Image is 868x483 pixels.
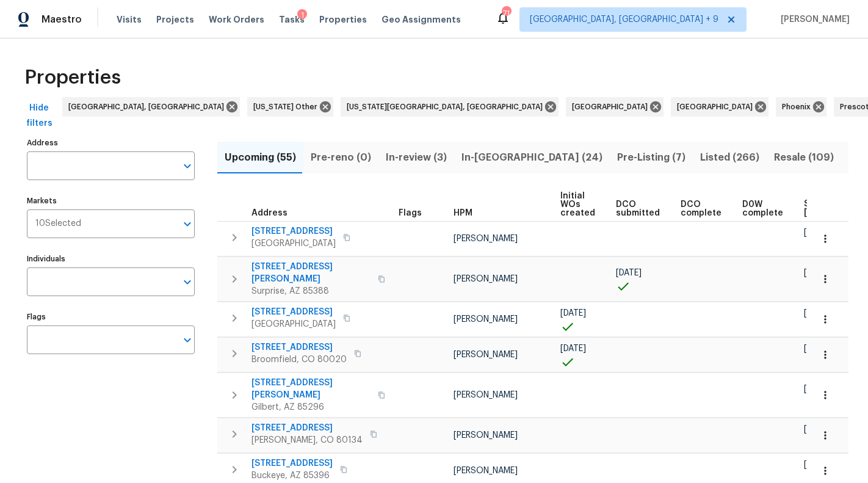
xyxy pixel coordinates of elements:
[251,209,288,217] span: Address
[251,470,333,482] span: Buckeye, AZ 85396
[251,238,336,250] span: [GEOGRAPHIC_DATA]
[776,13,850,26] span: [PERSON_NAME]
[671,97,769,117] div: [GEOGRAPHIC_DATA]
[179,158,196,175] button: Open
[24,101,54,131] span: Hide filters
[225,149,296,166] span: Upcoming (55)
[251,422,363,434] span: [STREET_ADDRESS]
[454,275,518,283] span: [PERSON_NAME]
[341,97,559,117] div: [US_STATE][GEOGRAPHIC_DATA], [GEOGRAPHIC_DATA]
[251,225,336,238] span: [STREET_ADDRESS]
[566,97,664,117] div: [GEOGRAPHIC_DATA]
[27,255,195,263] label: Individuals
[179,274,196,291] button: Open
[24,71,121,84] span: Properties
[616,269,642,277] span: [DATE]
[156,13,194,26] span: Projects
[560,344,586,353] span: [DATE]
[68,101,229,113] span: [GEOGRAPHIC_DATA], [GEOGRAPHIC_DATA]
[179,332,196,349] button: Open
[804,309,830,318] span: [DATE]
[35,219,81,229] span: 10 Selected
[776,97,826,117] div: Phoenix
[27,313,195,321] label: Flags
[297,9,307,21] div: 1
[804,228,830,237] span: [DATE]
[209,13,264,26] span: Work Orders
[251,306,336,318] span: [STREET_ADDRESS]
[454,315,518,324] span: [PERSON_NAME]
[804,460,830,469] span: [DATE]
[279,15,305,24] span: Tasks
[20,97,59,134] button: Hide filters
[399,209,422,217] span: Flags
[804,269,830,277] span: [DATE]
[616,200,660,217] span: DCO submitted
[617,149,685,166] span: Pre-Listing (7)
[251,377,371,401] span: [STREET_ADDRESS][PERSON_NAME]
[247,97,333,117] div: [US_STATE] Other
[804,425,830,434] span: [DATE]
[251,318,336,330] span: [GEOGRAPHIC_DATA]
[251,261,371,285] span: [STREET_ADDRESS][PERSON_NAME]
[454,209,472,217] span: HPM
[62,97,240,117] div: [GEOGRAPHIC_DATA], [GEOGRAPHIC_DATA]
[454,467,518,475] span: [PERSON_NAME]
[804,344,830,353] span: [DATE]
[560,309,586,318] span: [DATE]
[774,149,834,166] span: Resale (109)
[454,391,518,399] span: [PERSON_NAME]
[42,13,82,26] span: Maestro
[117,13,142,26] span: Visits
[454,234,518,243] span: [PERSON_NAME]
[530,13,718,26] span: [GEOGRAPHIC_DATA], [GEOGRAPHIC_DATA] + 9
[253,101,322,113] span: [US_STATE] Other
[179,216,196,233] button: Open
[677,101,758,113] span: [GEOGRAPHIC_DATA]
[311,149,371,166] span: Pre-reno (0)
[27,139,195,147] label: Address
[502,7,510,20] div: 71
[251,434,363,446] span: [PERSON_NAME], CO 80134
[572,101,653,113] span: [GEOGRAPHIC_DATA]
[461,149,602,166] span: In-[GEOGRAPHIC_DATA] (24)
[382,13,461,26] span: Geo Assignments
[251,401,371,413] span: Gilbert, AZ 85296
[319,13,367,26] span: Properties
[742,200,783,217] span: D0W complete
[804,385,830,393] span: [DATE]
[251,354,347,366] span: Broomfield, CO 80020
[347,101,548,113] span: [US_STATE][GEOGRAPHIC_DATA], [GEOGRAPHIC_DATA]
[454,350,518,359] span: [PERSON_NAME]
[454,431,518,440] span: [PERSON_NAME]
[251,457,333,470] span: [STREET_ADDRESS]
[251,341,347,354] span: [STREET_ADDRESS]
[782,101,816,113] span: Phoenix
[560,192,595,217] span: Initial WOs created
[386,149,447,166] span: In-review (3)
[700,149,759,166] span: Listed (266)
[251,285,371,297] span: Surprise, AZ 85388
[27,197,195,205] label: Markets
[681,200,722,217] span: DCO complete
